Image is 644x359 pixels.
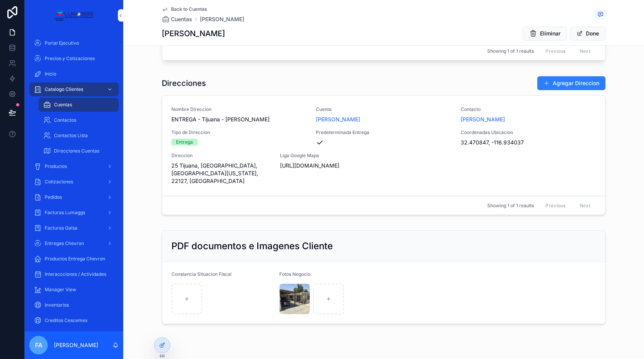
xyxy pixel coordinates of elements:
span: Catalogo Clientes [45,86,83,92]
a: Cotizaciones [29,175,119,189]
a: Facturas Galsa [29,221,119,235]
span: Contactos Lista [54,133,88,139]
span: Inicio [45,71,56,77]
span: Pedidos [45,194,62,200]
a: Back to Cuentas [162,6,207,12]
a: Nombre DireccionENTREGA - Tijuana - [PERSON_NAME]Cuenta[PERSON_NAME]Contacto[PERSON_NAME]Tipo de ... [162,96,605,196]
a: Cuentas [162,15,192,23]
span: Constancia Situacion Fiscal [171,271,231,277]
h1: [PERSON_NAME] [162,28,225,39]
a: Precios y Cotizaciones [29,52,119,65]
button: Done [570,27,605,40]
a: Productos [29,159,119,173]
span: Liga Google Maps [280,153,379,159]
span: Eliminar [540,30,560,37]
span: 32.470847, -116.934037 [461,139,596,146]
button: Eliminar [523,27,567,40]
span: Predeterminada Entrega [316,129,451,136]
span: Cotizaciones [45,179,73,185]
a: Inicio [29,67,119,81]
a: Cuentas [39,98,119,112]
p: [PERSON_NAME] [54,341,98,349]
span: FA [35,341,42,350]
span: Entregas Chevron [45,240,84,247]
img: App logo [54,9,93,22]
span: Nombre Direccion [171,106,307,112]
span: Direccion [171,153,271,159]
span: Direcciones Cuentas [54,148,99,154]
a: Productos Entrega Chevron [29,252,119,266]
div: scrollable content [25,31,123,331]
span: Manager View [45,287,76,293]
span: Showing 1 of 1 results [487,48,534,54]
span: Creditos Cescemex [45,317,88,324]
span: [URL][DOMAIN_NAME] [280,162,379,169]
span: Contacto [461,106,596,112]
a: Contactos Lista [39,129,119,143]
a: Catalogo Clientes [29,82,119,96]
h2: PDF documentos e Imagenes Cliente [171,240,333,252]
span: Facturas Lumaggs [45,210,85,216]
a: Portal Ejecutivo [29,36,119,50]
span: Contactos [54,117,76,123]
a: Contactos [39,113,119,127]
span: Tipo de Direccion [171,129,307,136]
span: ENTREGA - Tijuana - [PERSON_NAME] [171,116,307,123]
span: Productos Entrega Chevron [45,256,105,262]
span: Inventarios [45,302,69,308]
a: Direcciones Cuentas [39,144,119,158]
span: Fotos Negocio [279,271,310,277]
span: 25 Tijuana, [GEOGRAPHIC_DATA], [GEOGRAPHIC_DATA][US_STATE], 22127, [GEOGRAPHIC_DATA] [171,162,271,185]
span: Productos [45,163,67,169]
a: [PERSON_NAME] [316,116,360,123]
span: Precios y Cotizaciones [45,55,95,62]
a: Facturas Lumaggs [29,206,119,220]
span: Cuenta [316,106,451,112]
span: Cuentas [54,102,72,108]
a: Pedidos [29,190,119,204]
span: Showing 1 of 1 results [487,203,534,209]
span: Interaccciones / Actividades [45,271,106,277]
span: Portal Ejecutivo [45,40,79,46]
span: Facturas Galsa [45,225,77,231]
span: Cuentas [171,15,192,23]
a: [PERSON_NAME] [200,15,244,23]
a: Manager View [29,283,119,297]
h1: Direcciones [162,78,206,89]
a: Entregas Chevron [29,237,119,250]
span: Back to Cuentas [171,6,207,12]
a: Inventarios [29,298,119,312]
a: Interaccciones / Actividades [29,267,119,281]
span: Coordenadas Ubicacion [461,129,596,136]
button: Agregar Direccion [537,76,605,90]
a: [PERSON_NAME] [461,116,505,123]
div: Entrega [176,139,193,146]
a: Creditos Cescemex [29,314,119,327]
